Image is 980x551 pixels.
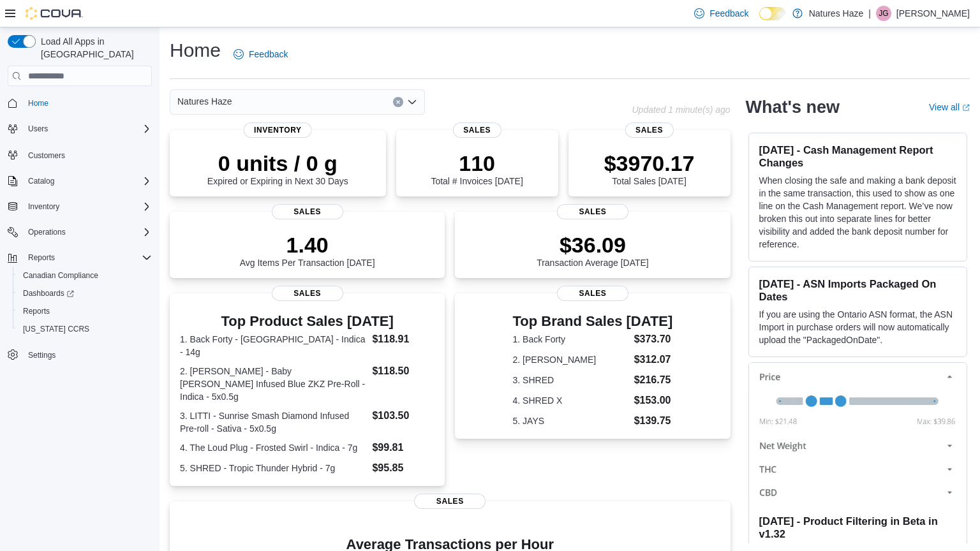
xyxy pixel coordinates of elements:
[18,268,152,283] span: Canadian Compliance
[23,147,152,163] span: Customers
[759,515,956,540] h3: [DATE] - Product Filtering in Beta in v1.32
[23,148,70,163] a: Customers
[431,151,523,186] div: Total # Invoices [DATE]
[372,364,434,379] dd: $118.50
[28,176,54,186] span: Catalog
[228,41,293,67] a: Feedback
[431,151,523,176] p: 110
[180,333,367,358] dt: 1. Back Forty - [GEOGRAPHIC_DATA] - Indica - 14g
[36,35,152,61] span: Load All Apps in [GEOGRAPHIC_DATA]
[244,122,312,138] span: Inventory
[513,314,673,329] h3: Top Brand Sales [DATE]
[18,304,152,319] span: Reports
[23,173,152,189] span: Catalog
[929,102,970,112] a: View allExternal link
[23,270,98,281] span: Canadian Compliance
[240,232,375,268] div: Avg Items Per Transaction [DATE]
[23,224,71,240] button: Operations
[876,6,891,21] div: Janet Gilliver
[170,38,221,63] h1: Home
[625,122,673,138] span: Sales
[18,268,103,283] a: Canadian Compliance
[28,350,56,360] span: Settings
[13,320,157,338] button: [US_STATE] CCRS
[23,95,152,111] span: Home
[23,173,59,189] button: Catalog
[759,20,760,21] span: Dark Mode
[18,321,152,337] span: Washington CCRS
[634,413,673,429] dd: $139.75
[23,250,152,265] span: Reports
[23,306,50,316] span: Reports
[513,353,629,366] dt: 2. [PERSON_NAME]
[272,286,343,301] span: Sales
[537,232,649,258] p: $36.09
[868,6,871,21] p: |
[372,408,434,423] dd: $103.50
[23,121,152,136] span: Users
[759,143,956,169] h3: [DATE] - Cash Management Report Changes
[23,348,61,363] a: Settings
[180,314,434,329] h3: Top Product Sales [DATE]
[272,204,343,219] span: Sales
[3,249,157,267] button: Reports
[23,324,89,334] span: [US_STATE] CCRS
[3,198,157,216] button: Inventory
[18,286,79,301] a: Dashboards
[634,352,673,367] dd: $312.07
[809,6,864,21] p: Natures Haze
[513,394,629,407] dt: 4. SHRED X
[28,98,48,108] span: Home
[393,97,403,107] button: Clear input
[18,321,94,337] a: [US_STATE] CCRS
[207,151,348,176] p: 0 units / 0 g
[537,232,649,268] div: Transaction Average [DATE]
[604,151,695,186] div: Total Sales [DATE]
[557,204,628,219] span: Sales
[28,124,48,134] span: Users
[8,89,152,397] nav: Complex example
[513,333,629,346] dt: 1. Back Forty
[180,441,367,454] dt: 4. The Loud Plug - Frosted Swirl - Indica - 7g
[28,227,66,237] span: Operations
[13,302,157,320] button: Reports
[513,374,629,386] dt: 3. SHRED
[3,346,157,364] button: Settings
[13,284,157,302] a: Dashboards
[13,267,157,284] button: Canadian Compliance
[557,286,628,301] span: Sales
[709,7,748,20] span: Feedback
[23,288,74,298] span: Dashboards
[3,145,157,164] button: Customers
[746,97,840,117] h2: What's new
[453,122,501,138] span: Sales
[18,286,152,301] span: Dashboards
[372,460,434,476] dd: $95.85
[632,105,730,115] p: Updated 1 minute(s) ago
[634,332,673,347] dd: $373.70
[3,223,157,241] button: Operations
[249,48,288,61] span: Feedback
[879,6,888,21] span: JG
[26,7,83,20] img: Cova
[23,96,54,111] a: Home
[759,277,956,303] h3: [DATE] - ASN Imports Packaged On Dates
[23,250,60,265] button: Reports
[962,104,970,112] svg: External link
[23,199,152,214] span: Inventory
[240,232,375,258] p: 1.40
[28,202,59,212] span: Inventory
[604,151,695,176] p: $3970.17
[634,372,673,388] dd: $216.75
[28,151,65,161] span: Customers
[372,332,434,347] dd: $118.91
[414,494,486,509] span: Sales
[3,120,157,138] button: Users
[23,121,53,136] button: Users
[180,409,367,435] dt: 3. LITTI - Sunrise Smash Diamond Infused Pre-roll - Sativa - 5x0.5g
[23,347,152,363] span: Settings
[3,172,157,190] button: Catalog
[634,393,673,408] dd: $153.00
[23,224,152,240] span: Operations
[3,94,157,112] button: Home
